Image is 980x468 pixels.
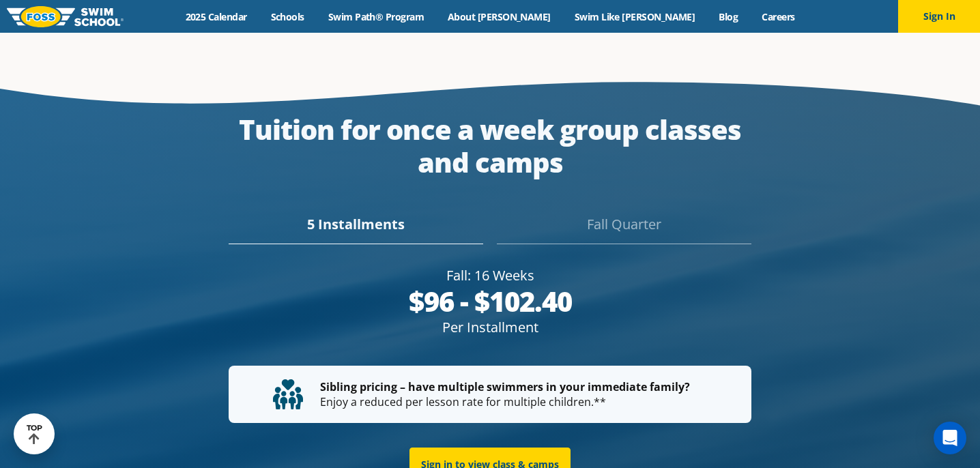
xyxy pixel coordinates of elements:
div: TOP [27,424,42,445]
a: Swim Path® Program [316,10,435,23]
img: FOSS Swim School Logo [7,6,124,27]
div: Fall: 16 Weeks [229,266,752,285]
img: tuition-family-children.svg [273,379,303,409]
div: Open Intercom Messenger [934,422,966,454]
a: Schools [259,10,316,23]
div: Per Installment [229,318,752,337]
a: 2025 Calendar [173,10,259,23]
p: Enjoy a reduced per lesson rate for multiple children.** [273,379,708,410]
div: Tuition for once a week group classes and camps [229,113,752,179]
a: Careers [750,10,807,23]
a: Swim Like [PERSON_NAME] [562,10,707,23]
strong: Sibling pricing – have multiple swimmers in your immediate family? [320,379,690,394]
div: 5 Installments [229,214,483,244]
div: Fall Quarter [497,214,751,244]
div: $96 - $102.40 [229,285,752,318]
a: About [PERSON_NAME] [436,10,563,23]
a: Blog [707,10,750,23]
